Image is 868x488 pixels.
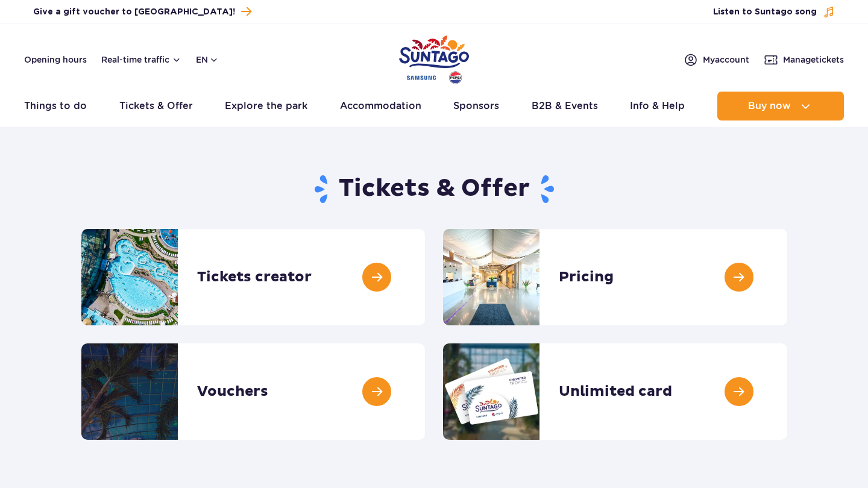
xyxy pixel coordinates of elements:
[196,54,219,66] button: en
[532,92,598,120] a: B2B & Events
[340,92,421,120] a: Accommodation
[717,92,844,120] button: Buy now
[33,4,251,20] a: Give a gift voucher to [GEOGRAPHIC_DATA]!
[713,6,835,18] button: Listen to Suntago song
[24,54,87,66] a: Opening hours
[764,52,844,67] a: Managetickets
[453,92,499,120] a: Sponsors
[684,52,749,67] a: Myaccount
[399,30,469,86] a: Park of Poland
[783,54,844,66] span: Manage tickets
[713,6,817,18] span: Listen to Suntago song
[24,92,87,120] a: Things to do
[119,92,193,120] a: Tickets & Offer
[225,92,307,120] a: Explore the park
[81,174,787,205] h1: Tickets & Offer
[630,92,685,120] a: Info & Help
[101,55,181,64] button: Real-time traffic
[33,6,235,18] span: Give a gift voucher to [GEOGRAPHIC_DATA]!
[748,101,791,111] span: Buy now
[703,54,749,66] span: My account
